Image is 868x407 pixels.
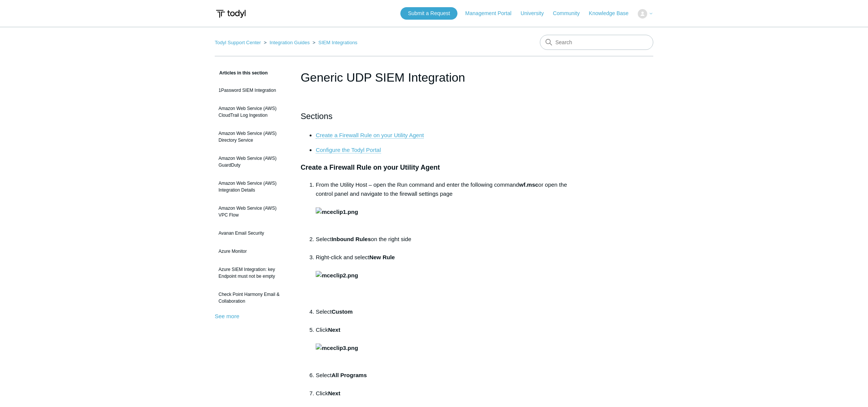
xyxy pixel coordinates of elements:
[316,327,358,351] strong: Next
[301,162,567,173] h3: Create a Firewall Rule on your Utility Agent
[215,83,289,97] a: 1Password SIEM Integration
[215,40,262,45] li: Todyl Support Center
[215,151,289,172] a: Amazon Web Service (AWS) GuardDuty
[215,244,289,258] a: Azure Monitor
[316,307,567,325] li: Select
[316,147,381,153] a: Configure the Todyl Portal
[215,7,247,21] img: Todyl Support Center Help Center home page
[318,40,357,45] a: SIEM Integrations
[215,40,261,45] a: Todyl Support Center
[215,287,289,308] a: Check Point Harmony Email & Collaboration
[519,181,538,188] strong: wf.msc
[332,236,371,242] strong: Inbound Rules
[270,40,310,45] a: Integration Guides
[215,70,268,76] span: Articles in this section
[215,226,289,240] a: Avanan Email Security
[262,40,311,45] li: Integration Guides
[301,110,567,123] h2: Sections
[215,126,289,147] a: Amazon Web Service (AWS) Directory Service
[316,132,424,139] a: Create a Firewall Rule on your Utility Agent
[316,371,567,389] li: Select
[215,101,289,122] a: Amazon Web Service (AWS) CloudTrail Log Ingestion
[332,372,367,378] strong: All Programs
[215,176,289,197] a: Amazon Web Service (AWS) Integration Details
[540,35,653,50] input: Search
[316,253,567,307] li: Right-click and select
[215,201,289,222] a: Amazon Web Service (AWS) VPC Flow
[332,308,353,315] strong: Custom
[369,254,395,260] strong: New Rule
[316,344,358,353] img: mceclip3.png
[553,9,587,17] a: Community
[316,325,567,371] li: Click
[301,68,567,87] h1: Generic UDP SIEM Integration
[465,9,519,17] a: Management Portal
[316,235,567,253] li: Select on the right side
[316,271,358,280] img: mceclip2.png
[215,313,239,319] a: See more
[215,262,289,283] a: Azure SIEM Integration: key Endpoint must not be empty
[521,9,551,17] a: University
[311,40,358,45] li: SIEM Integrations
[400,7,457,20] a: Submit a Request
[589,9,636,17] a: Knowledge Base
[316,180,567,235] li: From the Utility Host – open the Run command and enter the following command or open the control ...
[316,207,358,217] img: mceclip1.png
